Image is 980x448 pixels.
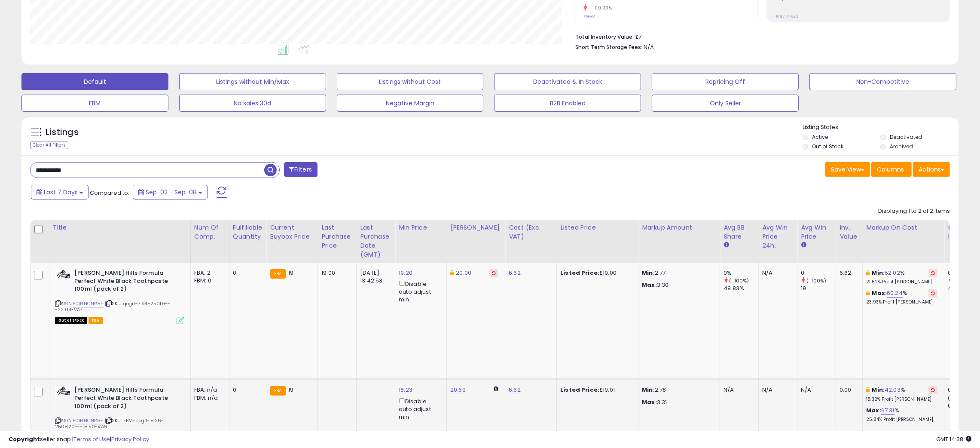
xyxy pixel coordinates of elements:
span: Last 7 Days [44,188,78,196]
a: 42.03 [885,386,901,394]
p: 3.30 [642,281,713,289]
span: 19 [288,269,293,277]
p: 18.32% Profit [PERSON_NAME] [866,396,937,402]
b: Min: [872,386,885,394]
b: Min: [872,269,885,277]
div: 49.83% [724,285,758,292]
div: Avg Win Price [801,223,832,241]
div: Displaying 1 to 2 of 2 items [878,207,950,215]
div: Markup Amount [642,223,716,232]
small: -100.00% [587,5,612,11]
button: Only Seller [652,95,799,112]
img: 31ZqTdAVsKL._SL40_.jpg [55,269,72,279]
div: 0 [233,386,260,394]
span: | SKU: FBM-qogit-8.26-250820---18.50-VA9 [55,417,164,430]
button: Listings without Min/Max [179,73,326,90]
small: FBA [270,269,286,279]
b: Listed Price: [560,386,599,394]
div: FBM: n/a [194,394,223,402]
small: FBA [270,386,286,396]
small: (0%) [948,395,960,402]
a: Privacy Policy [111,435,149,443]
a: 20.00 [456,269,471,277]
p: 25.84% Profit [PERSON_NAME] [866,417,937,423]
button: Actions [913,162,950,177]
div: ASIN: [55,386,184,440]
strong: Max: [642,398,657,406]
div: Last Purchase Price [321,223,353,250]
span: Compared to: [90,189,129,197]
div: Current Buybox Price [270,223,314,241]
a: 19.20 [399,269,412,277]
div: £19.00 [560,269,632,277]
strong: Min: [642,269,655,277]
small: Avg Win Price. [801,241,806,249]
span: Sep-02 - Sep-08 [146,188,197,196]
span: 19 [288,386,293,394]
label: Out of Stock [812,143,843,150]
li: £7 [575,31,943,41]
strong: Min: [642,386,655,394]
button: Sep-02 - Sep-08 [133,185,208,199]
div: [DATE] 13:42:53 [360,269,388,285]
i: Revert to store-level Min Markup [931,271,935,275]
div: N/A [762,386,791,394]
a: 18.23 [399,386,412,394]
div: Disable auto adjust min [399,396,440,421]
div: % [866,269,937,285]
div: Fulfillable Quantity [233,223,263,241]
span: N/A [644,43,654,51]
a: B01HNCNR8E [73,300,104,307]
b: [PERSON_NAME] Hills Formula Perfect White Black Toothpaste 100ml (pack of 2) [74,386,179,412]
div: Listed Price [560,223,635,232]
button: Negative Margin [337,95,484,112]
div: 0% [724,269,758,277]
div: 6.62 [840,269,856,277]
a: 6.62 [509,386,521,394]
div: Min Price [399,223,443,232]
div: Last Purchase Date (GMT) [360,223,391,259]
p: 2.77 [642,269,713,277]
div: Inv. value [840,223,859,241]
div: Clear All Filters [30,141,68,149]
i: Revert to store-level Dynamic Max Price [492,271,496,275]
div: Avg BB Share [724,223,755,241]
small: Prev: 47.62% [776,14,798,19]
div: FBA: 2 [194,269,223,277]
b: Short Term Storage Fees: [575,43,642,51]
small: (-100%) [729,277,749,284]
i: Revert to store-level Max Markup [931,291,935,295]
h5: Listings [46,126,79,138]
strong: Max: [642,281,657,289]
button: FBM [21,95,168,112]
div: % [866,407,937,423]
div: Markup on Cost [866,223,940,232]
div: seller snap | | [9,436,149,444]
div: % [866,289,937,305]
a: Terms of Use [73,435,110,443]
small: Avg BB Share. [724,241,729,249]
label: Active [812,133,828,141]
div: 19.00 [321,269,350,277]
p: 21.52% Profit [PERSON_NAME] [866,279,937,285]
b: [PERSON_NAME] Hills Formula Perfect White Black Toothpaste 100ml (pack of 2) [74,269,179,295]
p: 23.93% Profit [PERSON_NAME] [866,299,937,305]
div: [PERSON_NAME] [450,223,501,232]
button: Deactivated & In Stock [494,73,641,90]
a: 52.02 [885,269,900,277]
i: This overrides the store level max markup for this listing [866,290,870,296]
th: The percentage added to the cost of goods (COGS) that forms the calculator for Min & Max prices. [863,220,944,263]
a: 67.31 [881,406,895,415]
div: Cost (Exc. VAT) [509,223,553,241]
a: 20.69 [450,386,466,394]
b: Total Inventory Value: [575,33,634,40]
span: | SKU: qogit-7.94-25019---22.03-VA7 [55,300,170,313]
button: No sales 30d [179,95,326,112]
b: Max: [872,289,887,297]
label: Archived [890,143,913,150]
div: N/A [801,386,829,394]
i: This overrides the store level min markup for this listing [866,270,870,276]
b: Listed Price: [560,269,599,277]
button: Filters [284,162,318,177]
button: B2B Enabled [494,95,641,112]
